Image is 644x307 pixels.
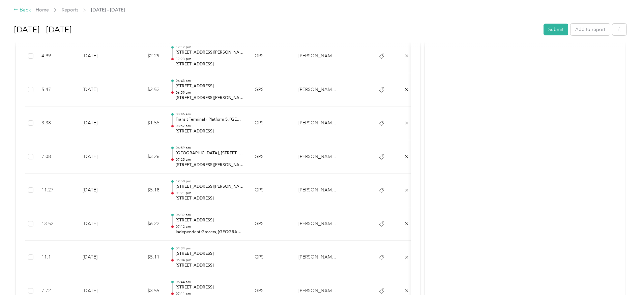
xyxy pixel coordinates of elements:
p: [STREET_ADDRESS] [176,217,244,223]
td: GPS [249,106,293,140]
h1: Aug 1 - 31, 2025 [14,22,539,38]
td: Acosta Canada [293,207,344,241]
button: Add to report [570,24,610,35]
p: [STREET_ADDRESS] [176,83,244,89]
td: Acosta Canada [293,140,344,174]
td: 11.1 [36,241,77,274]
td: $5.18 [124,174,165,207]
td: 13.52 [36,207,77,241]
td: [DATE] [77,106,124,140]
p: 08:46 am [176,112,244,117]
p: [STREET_ADDRESS][PERSON_NAME] [176,162,244,168]
p: [STREET_ADDRESS][PERSON_NAME] [176,50,244,56]
td: [DATE] [77,174,124,207]
div: Back [13,6,31,14]
a: Home [36,7,49,13]
td: [DATE] [77,241,124,274]
p: [STREET_ADDRESS] [176,128,244,134]
td: Acosta Canada [293,174,344,207]
span: [DATE] - [DATE] [91,6,125,13]
p: [STREET_ADDRESS] [176,251,244,257]
td: Acosta Canada [293,39,344,73]
td: [DATE] [77,207,124,241]
td: 7.08 [36,140,77,174]
td: $3.26 [124,140,165,174]
p: 06:59 am [176,146,244,150]
p: 06:44 am [176,280,244,284]
p: Independent Grocers, [GEOGRAPHIC_DATA], ON P1B 9T2, [GEOGRAPHIC_DATA] [176,229,244,235]
p: 07:11 am [176,291,244,296]
p: [STREET_ADDRESS] [176,263,244,269]
p: 06:43 am [176,79,244,83]
p: [STREET_ADDRESS] [176,284,244,290]
p: 05:04 pm [176,258,244,263]
p: 04:34 pm [176,246,244,251]
td: 5.47 [36,73,77,107]
p: 06:32 am [176,213,244,217]
td: GPS [249,73,293,107]
p: 07:25 am [176,157,244,162]
iframe: Everlance-gr Chat Button Frame [606,269,644,307]
p: [GEOGRAPHIC_DATA], [STREET_ADDRESS] [176,150,244,156]
a: Reports [62,7,78,13]
td: 11.27 [36,174,77,207]
td: 3.38 [36,106,77,140]
p: [STREET_ADDRESS] [176,61,244,67]
td: [DATE] [77,39,124,73]
button: Submit [544,24,568,35]
td: GPS [249,140,293,174]
p: 06:59 am [176,90,244,95]
p: 07:12 am [176,224,244,229]
td: GPS [249,39,293,73]
p: 01:21 pm [176,191,244,195]
td: 4.99 [36,39,77,73]
td: GPS [249,207,293,241]
td: Acosta Canada [293,106,344,140]
td: [DATE] [77,140,124,174]
td: $5.11 [124,241,165,274]
td: Acosta Canada [293,241,344,274]
p: 12:50 pm [176,179,244,184]
p: [STREET_ADDRESS][PERSON_NAME] [176,95,244,101]
p: [STREET_ADDRESS] [176,195,244,202]
p: [STREET_ADDRESS][PERSON_NAME] [176,184,244,190]
p: 12:23 pm [176,57,244,61]
td: $1.55 [124,106,165,140]
p: Transit Terminal - Platform 5, [GEOGRAPHIC_DATA], ON P1B 1A2, [GEOGRAPHIC_DATA] [176,117,244,123]
p: 08:57 am [176,124,244,128]
td: $2.52 [124,73,165,107]
td: GPS [249,241,293,274]
td: Acosta Canada [293,73,344,107]
td: $6.22 [124,207,165,241]
td: GPS [249,174,293,207]
td: [DATE] [77,73,124,107]
td: $2.29 [124,39,165,73]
